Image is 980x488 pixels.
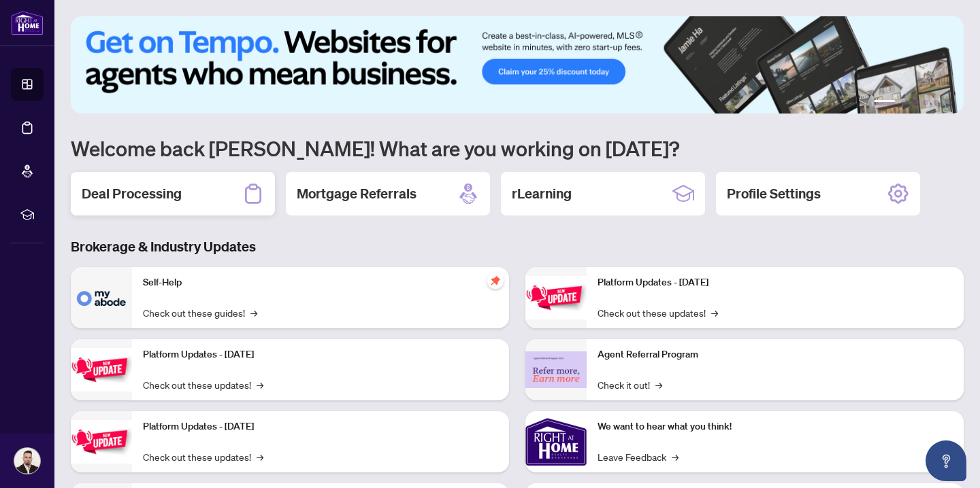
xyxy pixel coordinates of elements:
[71,420,132,463] img: Platform Updates - July 21, 2025
[598,419,953,434] p: We want to hear what you think!
[71,348,132,391] img: Platform Updates - September 16, 2025
[598,347,953,362] p: Agent Referral Program
[11,10,44,35] img: logo
[71,267,132,328] img: Self-Help
[598,449,679,464] a: Leave Feedback→
[71,237,964,256] h3: Brokerage & Industry Updates
[525,411,587,472] img: We want to hear what you think!
[143,419,498,434] p: Platform Updates - [DATE]
[711,305,718,320] span: →
[934,100,939,105] button: 5
[598,305,718,320] a: Check out these updates!→
[487,273,504,289] span: pushpin
[143,305,257,320] a: Check out these guides!→
[71,135,964,161] h1: Welcome back [PERSON_NAME]! What are you working on [DATE]?
[82,184,182,203] h2: Deal Processing
[672,449,679,464] span: →
[912,100,917,105] button: 3
[143,449,263,464] a: Check out these updates!→
[598,377,662,392] a: Check it out!→
[727,184,821,203] h2: Profile Settings
[901,100,906,105] button: 2
[512,184,572,203] h2: rLearning
[143,347,498,362] p: Platform Updates - [DATE]
[525,276,587,319] img: Platform Updates - June 23, 2025
[14,448,40,474] img: Profile Icon
[250,305,257,320] span: →
[143,275,498,290] p: Self-Help
[926,440,966,481] button: Open asap
[143,377,263,392] a: Check out these updates!→
[71,16,964,114] img: Slide 0
[598,275,953,290] p: Platform Updates - [DATE]
[525,351,587,389] img: Agent Referral Program
[257,377,263,392] span: →
[923,100,928,105] button: 4
[874,100,896,105] button: 1
[297,184,416,203] h2: Mortgage Referrals
[257,449,263,464] span: →
[655,377,662,392] span: →
[945,100,950,105] button: 6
